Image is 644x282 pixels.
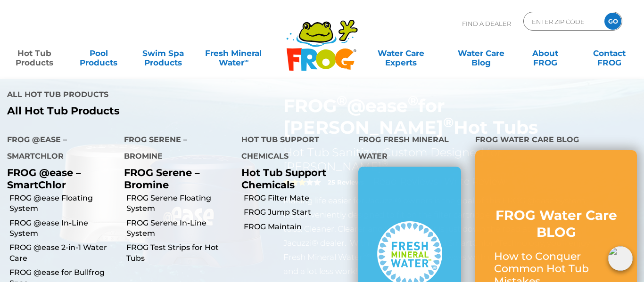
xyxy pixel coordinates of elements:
[9,44,59,63] a: Hot TubProducts
[456,44,506,63] a: Water CareBlog
[126,193,234,214] a: FROG Serene Floating System
[7,131,110,167] h4: FROG @ease – SmartChlor
[244,222,351,232] a: FROG Maintain
[138,44,188,63] a: Swim SpaProducts
[126,242,234,264] a: FROG Test Strips for Hot Tubs
[7,105,315,117] a: All Hot Tub Products
[202,44,265,63] a: Fresh MineralWater∞
[244,207,351,218] a: FROG Jump Start
[244,57,248,64] sup: ∞
[520,44,570,63] a: AboutFROG
[126,218,234,239] a: FROG Serene In-Line System
[7,86,315,105] h4: All Hot Tub Products
[9,218,117,239] a: FROG @ease In-Line System
[74,44,124,63] a: PoolProducts
[124,167,227,190] p: FROG Serene – Bromine
[9,242,117,264] a: FROG @ease 2-in-1 Water Care
[241,131,344,167] h4: Hot Tub Support Chemicals
[462,12,511,35] p: Find A Dealer
[9,193,117,214] a: FROG @ease Floating System
[475,131,637,150] h4: FROG Water Care Blog
[244,193,351,203] a: FROG Filter Mate
[494,207,618,241] h3: FROG Water Care BLOG
[124,131,227,167] h4: FROG Serene – Bromine
[585,44,635,63] a: ContactFROG
[7,167,110,190] p: FROG @ease – SmartChlor
[608,246,633,271] img: openIcon
[241,167,344,190] p: Hot Tub Support Chemicals
[604,13,621,30] input: GO
[360,44,441,63] a: Water CareExperts
[358,131,461,167] h4: FROG Fresh Mineral Water
[531,15,594,28] input: Zip Code Form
